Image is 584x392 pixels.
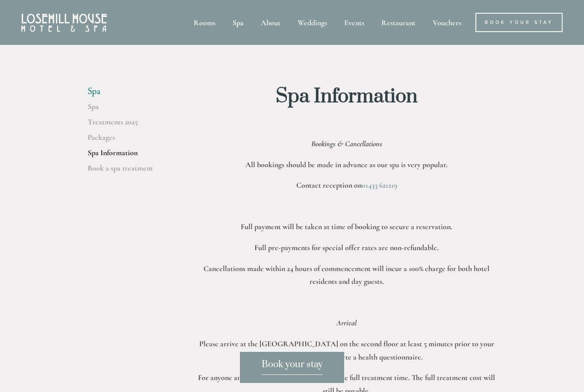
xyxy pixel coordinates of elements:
[225,13,251,32] div: Spa
[186,13,223,32] div: Rooms
[197,158,496,171] p: All bookings should be made in advance as our spa is very popular.
[241,222,451,231] strong: Full payment will be taken at time of booking to secure a reservation
[336,13,372,32] div: Events
[262,359,323,375] span: Book your stay
[336,318,357,327] em: Arrival
[290,13,335,32] div: Weddings
[88,163,169,179] a: Book a spa treatment
[88,102,169,117] a: Spa
[425,13,469,32] a: Vouchers
[253,13,288,32] div: About
[88,148,169,163] a: Spa Information
[88,133,169,148] a: Packages
[197,262,496,288] p: Cancellations made within 24 hours of commencement will incur a 100% charge for both hotel reside...
[362,180,397,190] a: 01433 621219
[475,13,563,32] a: Book Your Stay
[88,86,169,97] li: Spa
[88,117,169,133] a: Treatments 2025
[197,337,496,363] p: Please arrive at the [GEOGRAPHIC_DATA] on the second floor at least 5 minutes prior to your spa t...
[374,13,423,32] div: Restaurant
[21,14,107,32] img: Losehill House
[239,351,345,383] a: Book your stay
[197,220,496,233] p: .
[197,241,496,254] p: Full pre-payments for special offer rates are non-refundable.
[197,179,496,192] p: Contact reception on
[311,139,382,148] em: Bookings & Cancellations
[276,84,418,109] strong: Spa Information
